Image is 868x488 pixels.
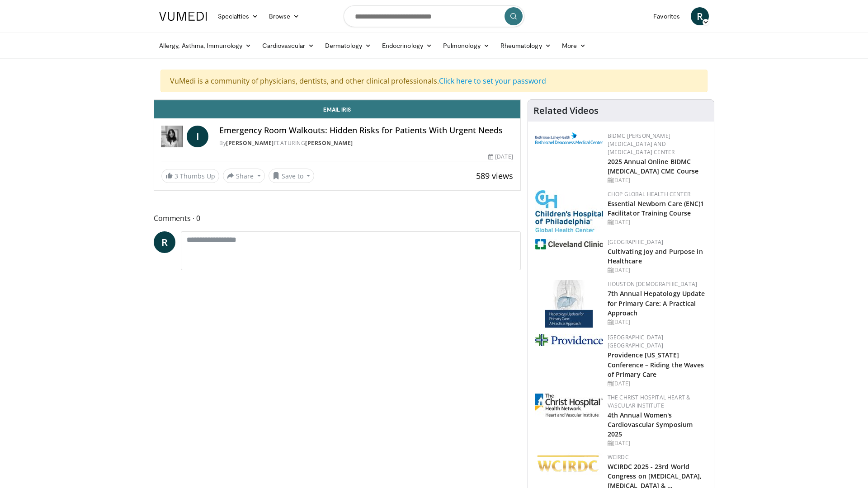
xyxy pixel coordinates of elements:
[154,100,520,100] video-js: Video Player
[223,169,265,183] button: Share
[608,176,707,184] div: [DATE]
[439,76,546,86] a: Click here to set your password
[535,394,603,417] img: 32b1860c-ff7d-4915-9d2b-64ca529f373e.jpg.150x105_q85_autocrop_double_scale_upscale_version-0.2.jpg
[154,212,521,224] span: Comments 0
[608,199,704,217] a: Essential Newborn Care (ENC)1 Facilitator Training Course
[533,105,599,116] h4: Related Videos
[160,70,708,92] div: VuMedi is a community of physicians, dentists, and other clinical professionals.
[187,126,208,147] a: I
[344,5,524,27] input: Search topics, interventions
[535,453,603,475] img: ffc82633-9a14-4d8c-a33d-97fccf70c641.png.150x105_q85_autocrop_double_scale_upscale_version-0.2.png
[608,132,675,156] a: BIDMC [PERSON_NAME][MEDICAL_DATA] and [MEDICAL_DATA] Center
[535,190,603,232] img: 8fbf8b72-0f77-40e1-90f4-9648163fd298.jpg.150x105_q85_autocrop_double_scale_upscale_version-0.2.jpg
[608,289,705,317] a: 7th Annual Hepatology Update for Primary Care: A Practical Approach
[175,172,178,180] span: 3
[608,266,707,274] div: [DATE]
[608,453,629,461] a: WCIRDC
[608,280,697,288] a: Houston [DEMOGRAPHIC_DATA]
[212,7,264,25] a: Specialties
[608,238,664,246] a: [GEOGRAPHIC_DATA]
[476,170,513,181] span: 589 views
[608,439,707,447] div: [DATE]
[257,37,320,55] a: Cardiovascular
[608,380,707,388] div: [DATE]
[608,247,703,265] a: Cultivating Joy and Purpose in Healthcare
[226,139,274,147] a: [PERSON_NAME]
[608,218,707,226] div: [DATE]
[545,280,593,328] img: 83b65fa9-3c25-403e-891e-c43026028dd2.jpg.150x105_q85_autocrop_double_scale_upscale_version-0.2.jpg
[691,7,709,25] a: R
[159,12,207,21] img: VuMedi Logo
[154,37,257,55] a: Allergy, Asthma, Immunology
[377,37,438,55] a: Endocrinology
[648,7,685,25] a: Favorites
[438,37,495,55] a: Pulmonology
[608,351,704,378] a: Providence [US_STATE] Conference – Riding the Waves of Primary Care
[320,37,377,55] a: Dermatology
[495,37,557,55] a: Rheumatology
[219,126,513,136] h4: Emergency Room Walkouts: Hidden Risks for Patients With Urgent Needs
[161,169,219,183] a: 3 Thumbs Up
[535,132,603,144] img: c96b19ec-a48b-46a9-9095-935f19585444.png.150x105_q85_autocrop_double_scale_upscale_version-0.2.png
[535,334,603,346] img: 9aead070-c8c9-47a8-a231-d8565ac8732e.png.150x105_q85_autocrop_double_scale_upscale_version-0.2.jpg
[608,318,707,326] div: [DATE]
[269,169,315,183] button: Save to
[305,139,353,147] a: [PERSON_NAME]
[557,37,591,55] a: More
[608,411,693,438] a: 4th Annual Women's Cardiovascular Symposium 2025
[608,394,691,409] a: The Christ Hospital Heart & Vascular Institute
[264,7,305,25] a: Browse
[154,100,520,118] a: Email Iris
[161,126,183,147] img: Dr. Iris Gorfinkel
[608,333,664,349] a: [GEOGRAPHIC_DATA] [GEOGRAPHIC_DATA]
[219,139,513,147] div: By FEATURING
[608,190,690,198] a: CHOP Global Health Center
[488,153,513,161] div: [DATE]
[154,231,175,253] a: R
[608,157,699,175] a: 2025 Annual Online BIDMC [MEDICAL_DATA] CME Course
[535,239,603,249] img: 1ef99228-8384-4f7a-af87-49a18d542794.png.150x105_q85_autocrop_double_scale_upscale_version-0.2.jpg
